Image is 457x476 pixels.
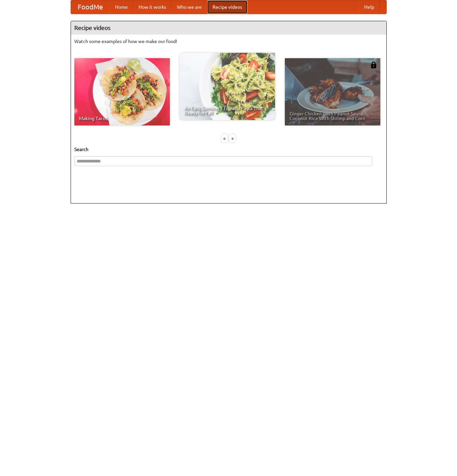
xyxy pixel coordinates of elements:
a: Help [359,0,380,14]
a: An Easy, Summery Tomato Pasta That's Ready for Fall [180,53,275,120]
a: FoodMe [71,0,110,14]
p: Watch some examples of how we make our food! [74,38,383,45]
a: Making Tacos [74,58,170,125]
span: Making Tacos [79,116,165,121]
img: 483408.png [370,62,377,68]
h4: Recipe videos [71,21,386,35]
a: How it works [133,0,172,14]
div: » [229,134,235,143]
h5: Search [74,146,383,153]
span: An Easy, Summery Tomato Pasta That's Ready for Fall [184,106,270,115]
a: Who we are [172,0,207,14]
a: Home [110,0,133,14]
div: « [222,134,228,143]
a: Recipe videos [207,0,247,14]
